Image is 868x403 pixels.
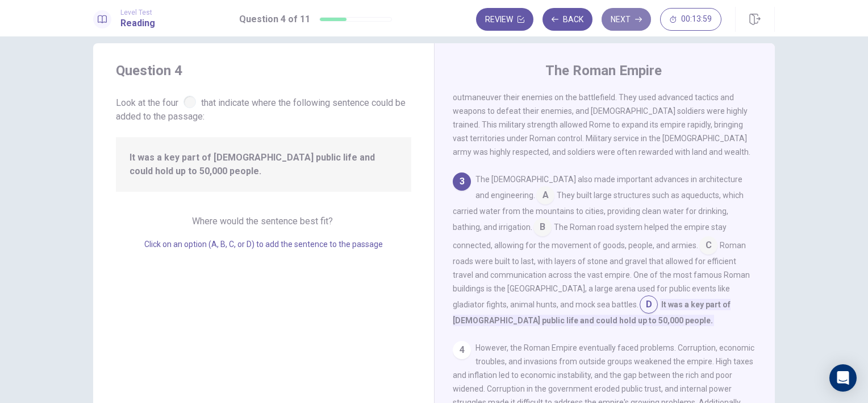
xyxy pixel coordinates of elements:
[453,241,750,309] span: Roman roads were built to last, with layers of stone and gravel that allowed for efficient travel...
[120,17,155,30] h1: Reading
[475,175,742,200] span: The [DEMOGRAPHIC_DATA] also made important advances in architecture and engineering.
[542,8,592,31] button: Back
[699,236,717,254] span: C
[545,61,662,80] h4: The Roman Empire
[681,15,712,24] span: 00:13:59
[192,216,335,227] span: Where would the sentence best fit?
[602,8,651,31] button: Next
[453,191,744,232] span: They built large structures such as aqueducts, which carried water from the mountains to cities, ...
[476,8,533,31] button: Review
[116,93,411,124] span: Look at the four that indicate where the following sentence could be added to the passage:
[533,218,552,236] span: B
[239,13,310,26] h1: Question 4 of 11
[829,364,857,392] div: Open Intercom Messenger
[453,341,471,359] div: 4
[144,240,383,249] span: Click on an option (A, B, C, or D) to add the sentence to the passage
[536,186,554,204] span: A
[130,151,398,178] span: It was a key part of [DEMOGRAPHIC_DATA] public life and could hold up to 50,000 people.
[640,295,658,314] span: D
[120,9,155,17] span: Level Test
[453,38,757,157] span: Rome began as a small city-state in [GEOGRAPHIC_DATA]. Over time, it grew by conquering neighbori...
[116,61,411,80] h4: Question 4
[453,172,471,191] div: 3
[453,223,727,250] span: The Roman road system helped the empire stay connected, allowing for the movement of goods, peopl...
[660,8,721,31] button: 00:13:59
